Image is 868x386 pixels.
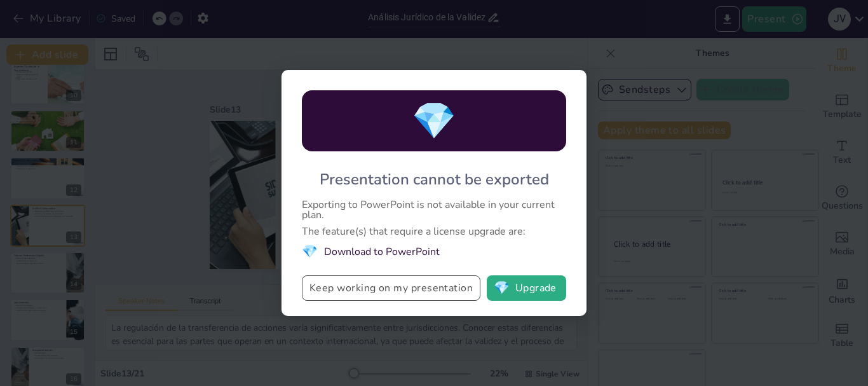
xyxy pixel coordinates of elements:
div: Exporting to PowerPoint is not available in your current plan. [302,200,566,220]
div: Presentation cannot be exported [320,169,549,190]
button: Keep working on my presentation [302,275,480,301]
li: Download to PowerPoint [302,243,566,260]
span: diamond [412,97,456,146]
span: diamond [302,243,318,260]
div: The feature(s) that require a license upgrade are: [302,226,566,237]
button: diamondUpgrade [487,275,566,301]
span: diamond [494,282,510,294]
